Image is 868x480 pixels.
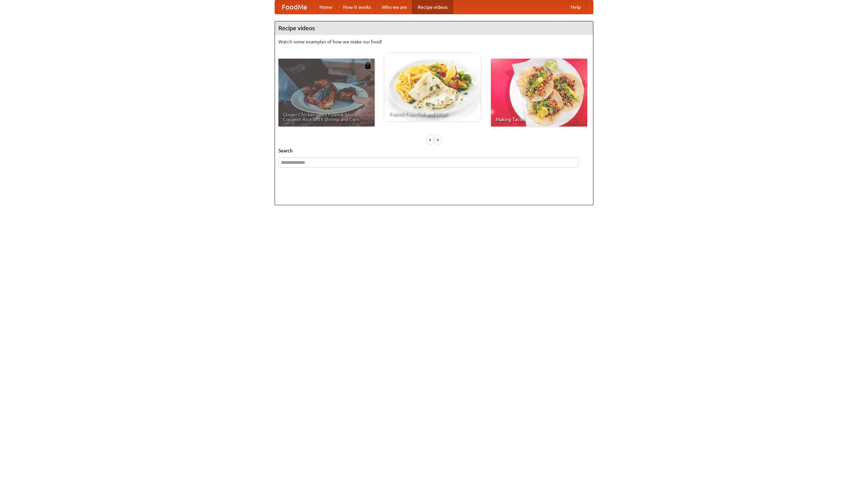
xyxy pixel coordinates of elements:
h5: Search [278,147,590,154]
a: Help [565,0,586,14]
a: French Fries Fish and Chips [384,53,481,121]
a: Recipe videos [412,0,453,14]
span: French Fries Fish and Chips [389,112,476,116]
img: 483408.png [364,62,371,69]
p: Watch some examples of how we make our food! [278,38,590,45]
div: » [435,135,441,144]
a: Home [314,0,338,14]
a: Making Tacos [491,59,587,127]
a: Who we are [376,0,412,14]
a: How it works [338,0,376,14]
a: FoodMe [275,0,314,14]
h4: Recipe videos [275,21,593,35]
span: Making Tacos [496,117,583,122]
div: « [427,135,433,144]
